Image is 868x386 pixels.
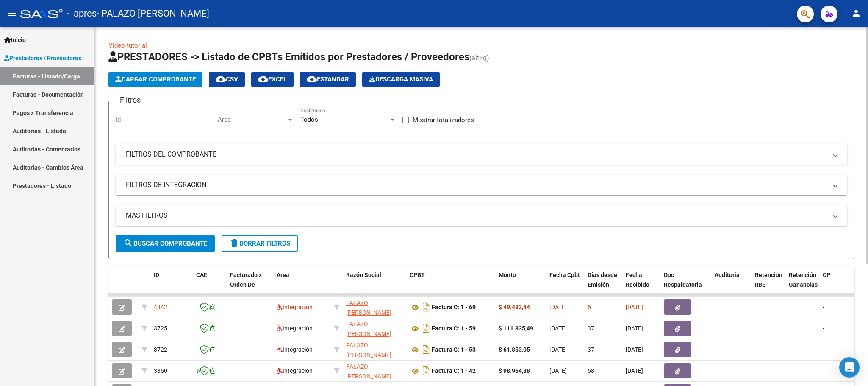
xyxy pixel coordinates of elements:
div: Open Intercom Messenger [839,357,860,378]
strong: $ 61.853,05 [499,346,530,353]
span: EXCEL [258,76,287,83]
i: Descargar documento [421,364,432,378]
span: [DATE] [549,304,567,310]
datatable-header-cell: Retencion IIBB [752,266,785,303]
datatable-header-cell: Area [273,266,330,303]
datatable-header-cell: Doc Respaldatoria [660,266,711,303]
span: Area [277,271,289,278]
app-download-masive: Descarga masiva de comprobantes (adjuntos) [362,72,440,87]
span: PRESTADORES -> Listado de CPBTs Emitidos por Prestadores / Proveedores [108,51,469,63]
button: Estandar [300,72,356,87]
span: Auditoria [715,271,740,278]
datatable-header-cell: OP [819,266,853,303]
i: Descargar documento [421,300,432,314]
datatable-header-cell: Días desde Emisión [584,266,622,303]
span: [DATE] [549,367,567,374]
span: Inicio [4,35,26,45]
a: Video tutorial [108,42,147,49]
datatable-header-cell: Auditoria [711,266,752,303]
span: - [823,304,824,310]
mat-icon: cloud_download [307,74,317,84]
mat-expansion-panel-header: FILTROS DE INTEGRACION [116,175,847,195]
datatable-header-cell: Fecha Recibido [622,266,660,303]
datatable-header-cell: Monto [495,266,546,303]
strong: Factura C: 1 - 59 [432,325,476,332]
span: CAE [196,271,207,278]
span: PALAZO [PERSON_NAME] [346,363,391,380]
button: Descarga Masiva [362,72,440,87]
strong: $ 111.335,49 [499,325,533,332]
datatable-header-cell: Fecha Cpbt [546,266,584,303]
span: Buscar Comprobante [123,240,207,247]
strong: Factura C: 1 - 53 [432,347,476,353]
span: - [823,367,824,374]
datatable-header-cell: CAE [193,266,227,303]
strong: Factura C: 1 - 69 [432,304,476,311]
button: CSV [209,72,245,87]
mat-icon: person [851,8,861,18]
span: Mostrar totalizadores [413,115,474,125]
mat-icon: menu [7,8,17,18]
span: Días desde Emisión [588,271,617,288]
span: 3725 [154,325,167,332]
span: 37 [588,346,594,353]
span: [DATE] [626,367,643,374]
span: 3722 [154,346,167,353]
span: Integración [277,304,313,310]
span: 37 [588,325,594,332]
button: Borrar Filtros [222,235,298,252]
span: Doc Respaldatoria [664,271,702,288]
h3: Filtros [116,94,145,106]
button: Cargar Comprobante [108,72,202,87]
span: - PALAZO [PERSON_NAME] [97,4,209,23]
span: 4842 [154,304,167,310]
span: 6 [588,304,591,310]
strong: Factura C: 1 - 42 [432,368,476,375]
span: Integración [277,367,313,374]
span: 3360 [154,367,167,374]
span: [DATE] [626,325,643,332]
span: PALAZO [PERSON_NAME] [346,321,391,337]
span: Integración [277,346,313,353]
span: Prestadores / Proveedores [4,53,81,63]
i: Descargar documento [421,343,432,356]
span: [DATE] [549,346,567,353]
datatable-header-cell: ID [150,266,193,303]
mat-expansion-panel-header: MAS FILTROS [116,205,847,226]
span: Borrar Filtros [229,240,290,247]
span: CSV [216,76,238,83]
span: [DATE] [626,304,643,310]
span: ID [154,271,159,278]
span: Cargar Comprobante [115,76,196,83]
span: Todos [300,116,318,123]
span: Fecha Recibido [626,271,649,288]
mat-expansion-panel-header: FILTROS DEL COMPROBANTE [116,144,847,165]
mat-panel-title: FILTROS DE INTEGRACION [126,180,827,190]
datatable-header-cell: Razón Social [343,266,406,303]
span: Area [218,116,286,123]
span: PALAZO [PERSON_NAME] [346,299,391,316]
button: EXCEL [251,72,294,87]
i: Descargar documento [421,322,432,335]
span: Estandar [307,76,349,83]
mat-panel-title: MAS FILTROS [126,211,827,220]
span: - apres [67,4,97,23]
span: - [823,346,824,353]
span: OP [823,271,831,278]
mat-panel-title: FILTROS DEL COMPROBANTE [126,150,827,159]
span: Retención Ganancias [789,271,818,288]
mat-icon: delete [229,238,239,248]
button: Buscar Comprobante [116,235,215,252]
span: Fecha Cpbt [549,271,580,278]
span: CPBT [410,271,425,278]
mat-icon: cloud_download [258,74,268,84]
span: [DATE] [626,346,643,353]
datatable-header-cell: Facturado x Orden De [227,266,273,303]
span: 68 [588,367,594,374]
span: Retencion IIBB [755,271,782,288]
span: Descarga Masiva [369,76,433,83]
div: 27228471815 [346,341,403,358]
span: [DATE] [549,325,567,332]
div: 27228471815 [346,319,403,337]
span: (alt+q) [469,54,489,62]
